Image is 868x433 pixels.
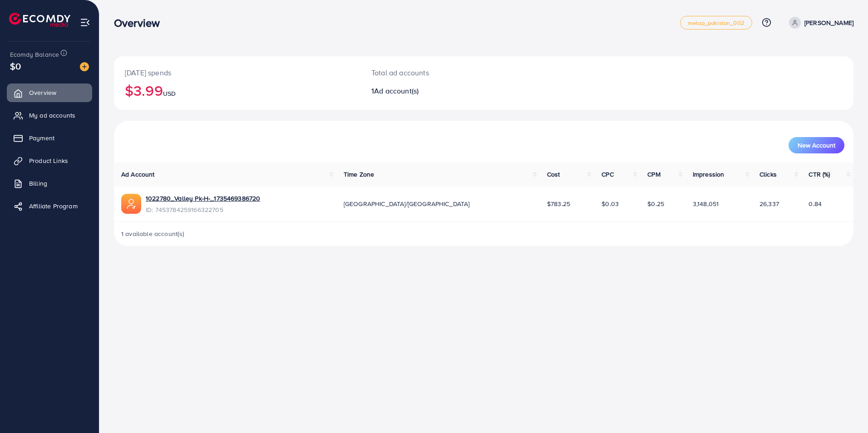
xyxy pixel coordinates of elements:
[785,17,853,29] a: [PERSON_NAME]
[759,199,779,208] span: 26,337
[344,170,374,179] span: Time Zone
[693,199,719,208] span: 3,148,051
[9,13,70,27] img: logo
[7,152,92,170] a: Product Links
[759,170,777,179] span: Clicks
[680,16,752,30] a: metap_pakistan_002
[29,133,54,143] span: Payment
[163,89,176,98] span: USD
[10,59,21,73] span: $0
[29,156,68,165] span: Product Links
[602,170,613,179] span: CPC
[809,199,822,208] span: 0.84
[7,174,92,192] a: Billing
[121,170,155,179] span: Ad Account
[798,142,835,148] span: New Account
[7,129,92,147] a: Payment
[374,86,419,96] span: Ad account(s)
[29,179,47,188] span: Billing
[7,84,92,102] a: Overview
[547,170,560,179] span: Cost
[125,82,350,99] h2: $3.99
[29,111,75,120] span: My ad accounts
[80,17,90,28] img: menu
[789,137,844,153] button: New Account
[804,17,853,28] p: [PERSON_NAME]
[114,16,167,30] h3: Overview
[647,170,660,179] span: CPM
[602,199,619,208] span: $0.03
[80,62,89,71] img: image
[146,194,260,203] a: 1022780_Valley Pk-H-_1735469386720
[7,106,92,124] a: My ad accounts
[547,199,570,208] span: $783.25
[344,199,470,208] span: [GEOGRAPHIC_DATA]/[GEOGRAPHIC_DATA]
[693,170,725,179] span: Impression
[10,50,59,59] span: Ecomdy Balance
[121,229,185,238] span: 1 available account(s)
[29,88,56,97] span: Overview
[829,392,861,426] iframe: Chat
[29,202,78,211] span: Affiliate Program
[371,67,534,78] p: Total ad accounts
[688,20,745,26] span: metap_pakistan_002
[647,199,664,208] span: $0.25
[121,194,141,214] img: ic-ads-acc.e4c84228.svg
[7,197,92,215] a: Affiliate Program
[371,87,534,95] h2: 1
[809,170,830,179] span: CTR (%)
[125,67,350,78] p: [DATE] spends
[146,205,260,214] span: ID: 7453784259166322705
